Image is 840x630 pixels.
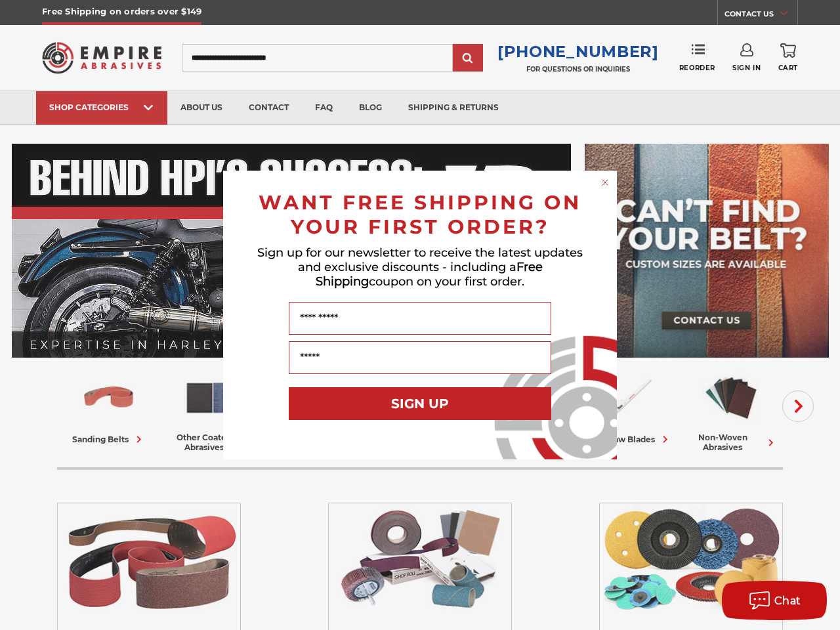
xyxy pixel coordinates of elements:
[598,176,612,189] button: Close dialog
[774,595,801,607] span: Chat
[289,387,551,420] button: SIGN UP
[316,260,543,289] span: Free Shipping
[722,581,827,620] button: Chat
[259,190,581,239] span: WANT FREE SHIPPING ON YOUR FIRST ORDER?
[257,245,583,289] span: Sign up for our newsletter to receive the latest updates and exclusive discounts - including a co...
